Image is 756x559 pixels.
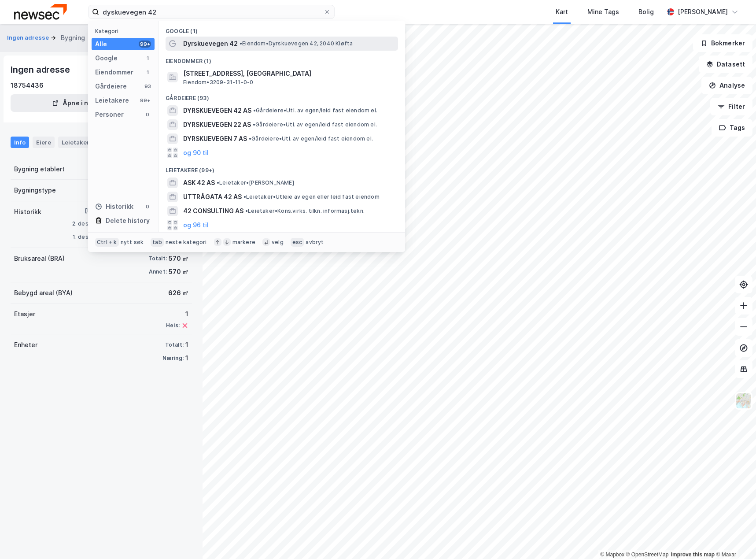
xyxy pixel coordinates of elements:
[185,340,188,350] div: 1
[144,111,151,118] div: 0
[253,107,256,114] span: •
[95,53,118,63] div: Google
[243,193,246,200] span: •
[306,239,324,246] div: avbryt
[587,7,619,17] div: Mine Tags
[11,137,29,148] div: Info
[183,206,243,216] span: 42 CONSULTING AS
[693,34,752,52] button: Bokmerker
[95,238,119,247] div: Ctrl + k
[166,322,180,329] div: Heis:
[638,7,654,17] div: Bolig
[240,40,353,47] span: Eiendom • Dyrskuevegen 42, 2040 Kløfta
[701,77,752,94] button: Analyse
[169,253,188,264] div: 570 ㎡
[121,239,144,246] div: nytt søk
[144,203,151,210] div: 0
[183,220,209,230] button: og 96 til
[159,51,405,67] div: Eiendommer (1)
[556,7,568,17] div: Kart
[183,133,247,144] span: DYRSKUEVEGEN 7 AS
[95,109,124,120] div: Personer
[14,253,65,264] div: Bruksareal (BRA)
[245,207,365,215] span: Leietaker • Kons.virks. tilkn. informasj.tekn.
[95,39,107,49] div: Alle
[710,98,752,115] button: Filter
[14,309,35,319] div: Etasjer
[149,268,167,275] div: Annet:
[240,40,242,47] span: •
[162,355,184,362] div: Næring:
[151,238,164,247] div: tab
[144,69,151,76] div: 1
[253,121,377,128] span: Gårdeiere • Utl. av egen/leid fast eiendom el.
[735,392,752,409] img: Z
[14,185,56,196] div: Bygningstype
[169,267,188,277] div: 570 ㎡
[159,160,405,176] div: Leietakere (99+)
[139,41,151,48] div: 99+
[272,239,284,246] div: velg
[253,121,255,128] span: •
[249,135,251,142] span: •
[14,340,37,350] div: Enheter
[14,4,67,19] img: newsec-logo.f6e21ccffca1b3a03d2d.png
[95,201,133,212] div: Historikk
[253,107,377,114] span: Gårdeiere • Utl. av egen/leid fast eiendom el.
[712,119,752,137] button: Tags
[183,38,238,49] span: Dyrskuevegen 42
[58,137,96,148] div: Leietakere
[159,88,405,104] div: Gårdeiere (93)
[165,341,184,348] div: Totalt:
[144,55,151,62] div: 1
[699,56,752,73] button: Datasett
[95,95,129,106] div: Leietakere
[183,192,242,202] span: UTTRÅGATA 42 AS
[249,135,373,142] span: Gårdeiere • Utl. av egen/leid fast eiendom el.
[217,179,294,186] span: Leietaker • [PERSON_NAME]
[70,207,105,215] div: [DATE]
[11,63,71,77] div: Ingen adresse
[95,81,127,92] div: Gårdeiere
[70,233,105,241] div: 1. des. 1998
[106,215,150,226] div: Delete history
[159,21,405,37] div: Google (1)
[232,239,255,246] div: markere
[678,7,728,17] div: [PERSON_NAME]
[243,193,380,200] span: Leietaker • Utleie av egen eller leid fast eiendom
[183,178,215,188] span: ASK 42 AS
[183,119,251,130] span: DYRSKUEVEGEN 22 AS
[33,137,55,148] div: Eiere
[61,33,85,43] div: Bygning
[95,67,133,78] div: Eiendommer
[600,552,624,558] a: Mapbox
[183,68,395,79] span: [STREET_ADDRESS], [GEOGRAPHIC_DATA]
[7,33,51,42] button: Ingen adresse
[99,5,324,19] input: Søk på adresse, matrikkel, gårdeiere, leietakere eller personer
[11,94,150,112] button: Åpne i ny fane
[144,83,151,90] div: 93
[139,97,151,104] div: 99+
[183,148,209,158] button: og 90 til
[11,80,44,91] div: 18754436
[166,239,207,246] div: neste kategori
[14,288,73,298] div: Bebygd areal (BYA)
[183,105,251,116] span: DYRSKUEVEGEN 42 AS
[95,28,155,34] div: Kategori
[626,552,669,558] a: OpenStreetMap
[185,353,188,363] div: 1
[217,179,219,186] span: •
[70,220,105,228] div: 2. des. 1998
[712,517,756,559] div: Kontrollprogram for chat
[245,207,248,214] span: •
[148,255,167,262] div: Totalt:
[168,288,188,298] div: 626 ㎡
[14,164,65,174] div: Bygning etablert
[166,309,188,319] div: 1
[712,517,756,559] iframe: Chat Widget
[14,207,41,217] div: Historikk
[183,79,253,86] span: Eiendom • 3209-31-11-0-0
[671,552,715,558] a: Improve this map
[291,238,304,247] div: esc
